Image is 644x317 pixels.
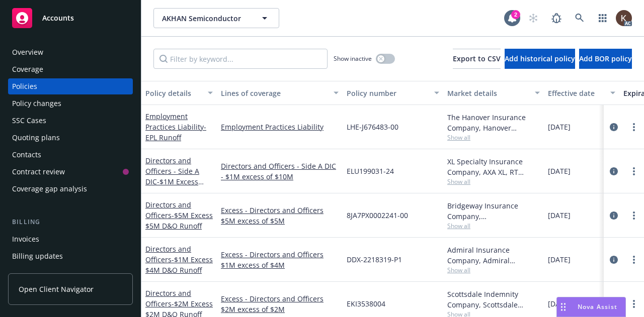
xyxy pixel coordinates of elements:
[12,147,41,163] div: Contacts
[347,210,408,221] span: 8JA7PX0002241-00
[443,81,544,105] button: Market details
[8,44,133,60] a: Overview
[548,88,604,98] div: Effective date
[8,130,133,146] a: Quoting plans
[505,54,575,63] span: Add historical policy
[145,210,213,231] span: - $5M Excess $5M D&O Runoff
[145,88,202,98] div: Policy details
[511,10,520,19] div: 2
[548,166,571,176] span: [DATE]
[570,8,590,28] a: Search
[523,8,543,28] a: Start snowing
[221,205,339,226] a: Excess - Directors and Officers $5M excess of $5M
[447,245,540,266] div: Admiral Insurance Company, Admiral Insurance Group ([PERSON_NAME] Corporation), RT Specialty Insu...
[153,8,279,28] button: AKHAN Semiconductor
[8,95,133,112] a: Policy changes
[616,10,632,26] img: photo
[548,210,571,221] span: [DATE]
[8,164,133,180] a: Contract review
[8,217,133,227] div: Billing
[347,166,394,176] span: ELU199031-24
[8,231,133,247] a: Invoices
[12,78,37,94] div: Policies
[347,298,385,309] span: EKI3538004
[8,147,133,163] a: Contacts
[12,61,43,77] div: Coverage
[548,254,571,265] span: [DATE]
[347,254,402,265] span: DDX-2218319-P1
[447,200,540,222] div: Bridgeway Insurance Company, [GEOGRAPHIC_DATA] Re, RT Specialty Insurance Services, LLC (RSG Spec...
[505,49,575,69] button: Add historical policy
[12,164,65,180] div: Contract review
[447,88,529,98] div: Market details
[145,255,213,275] span: - $1M Excess $4M D&O Runoff
[145,156,199,197] a: Directors and Officers - Side A DIC
[334,54,372,63] span: Show inactive
[453,49,501,69] button: Export to CSV
[145,200,213,231] a: Directors and Officers
[153,49,328,69] input: Filter by keyword...
[8,181,133,197] a: Coverage gap analysis
[447,112,540,133] div: The Hanover Insurance Company, Hanover Insurance Group, RT Specialty Insurance Services, LLC (RSG...
[608,209,620,222] a: circleInformation
[12,44,43,60] div: Overview
[447,177,540,186] span: Show all
[453,54,501,63] span: Export to CSV
[608,165,620,177] a: circleInformation
[8,248,133,264] a: Billing updates
[12,248,63,264] div: Billing updates
[447,222,540,230] span: Show all
[221,161,339,182] a: Directors and Officers - Side A DIC - $1M excess of $10M
[141,81,217,105] button: Policy details
[628,165,640,177] a: more
[12,113,46,129] div: SSC Cases
[608,254,620,266] a: circleInformation
[12,95,61,112] div: Policy changes
[548,298,571,309] span: [DATE]
[628,121,640,133] a: more
[557,297,570,316] div: Drag to move
[8,4,133,32] a: Accounts
[628,298,640,310] a: more
[579,54,632,63] span: Add BOR policy
[544,81,619,105] button: Effective date
[628,209,640,222] a: more
[447,133,540,142] span: Show all
[145,244,213,275] a: Directors and Officers
[347,88,428,98] div: Policy number
[628,254,640,266] a: more
[8,61,133,77] a: Coverage
[221,88,328,98] div: Lines of coverage
[608,121,620,133] a: circleInformation
[19,284,94,294] span: Open Client Navigator
[217,81,343,105] button: Lines of coverage
[12,130,60,146] div: Quoting plans
[8,78,133,94] a: Policies
[162,13,249,24] span: AKHAN Semiconductor
[556,297,626,317] button: Nova Assist
[343,81,443,105] button: Policy number
[145,177,204,197] span: - $1M Excess $10M Side A
[12,231,39,247] div: Invoices
[42,14,74,22] span: Accounts
[221,122,339,132] a: Employment Practices Liability
[12,181,87,197] div: Coverage gap analysis
[548,122,571,132] span: [DATE]
[447,156,540,177] div: XL Specialty Insurance Company, AXA XL, RT Specialty Insurance Services, LLC (RSG Specialty, LLC)
[447,289,540,310] div: Scottsdale Indemnity Company, Scottsdale Insurance Company (Nationwide), RT Specialty Insurance S...
[8,113,133,129] a: SSC Cases
[221,249,339,270] a: Excess - Directors and Officers $1M excess of $4M
[145,112,206,142] a: Employment Practices Liability
[593,8,613,28] a: Switch app
[546,8,567,28] a: Report a Bug
[578,302,617,311] span: Nova Assist
[347,122,398,132] span: LHE-J676483-00
[447,266,540,274] span: Show all
[221,293,339,314] a: Excess - Directors and Officers $2M excess of $2M
[579,49,632,69] button: Add BOR policy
